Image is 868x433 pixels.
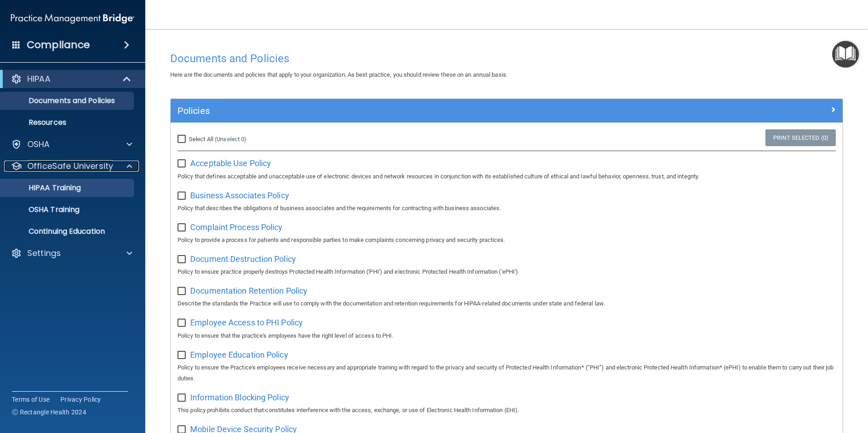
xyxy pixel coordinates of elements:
[215,136,247,143] a: (Unselect 0)
[178,106,668,116] h5: Policies
[178,362,836,384] p: Policy to ensure the Practice's employees receive necessary and appropriate training with regard ...
[178,171,836,182] p: Policy that defines acceptable and unacceptable use of electronic devices and network resources i...
[178,330,836,341] p: Policy to ensure that the practice's employees have the right level of access to PHI.
[6,227,130,236] p: Continuing Education
[27,74,50,84] p: HIPAA
[178,298,836,309] p: Describe the standards the Practice will use to comply with the documentation and retention requi...
[11,248,132,259] a: Settings
[11,10,134,28] img: PMB logo
[190,393,289,402] span: Information Blocking Policy
[178,103,836,118] a: Policies
[11,74,132,84] a: HIPAA
[6,118,130,127] p: Resources
[190,191,289,200] span: Business Associates Policy
[6,183,81,192] p: HIPAA Training
[170,71,508,78] span: Here are the documents and policies that apply to your organization. As best practice, you should...
[27,248,61,259] p: Settings
[190,286,307,295] span: Documentation Retention Policy
[832,41,859,68] button: Open Resource Center
[27,39,90,51] h4: Compliance
[765,129,836,146] a: Print Selected (0)
[12,395,49,404] a: Terms of Use
[60,395,101,404] a: Privacy Policy
[27,139,50,150] p: OSHA
[178,405,836,416] p: This policy prohibits conduct that constitutes interference with the access, exchange, or use of ...
[27,161,113,172] p: OfficeSafe University
[178,266,836,277] p: Policy to ensure practice properly destroys Protected Health Information ('PHI') and electronic P...
[11,139,132,150] a: OSHA
[190,158,271,168] span: Acceptable Use Policy
[178,136,188,143] input: Select All (Unselect 0)
[12,408,86,417] span: Ⓒ Rectangle Health 2024
[11,161,132,172] a: OfficeSafe University
[178,203,836,214] p: Policy that describes the obligations of business associates and the requirements for contracting...
[190,350,288,359] span: Employee Education Policy
[189,136,213,143] span: Select All
[190,254,296,264] span: Document Destruction Policy
[190,318,303,327] span: Employee Access to PHI Policy
[178,235,836,246] p: Policy to provide a process for patients and responsible parties to make complaints concerning pr...
[190,222,282,232] span: Complaint Process Policy
[170,53,843,64] h4: Documents and Policies
[6,96,130,105] p: Documents and Policies
[6,205,79,214] p: OSHA Training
